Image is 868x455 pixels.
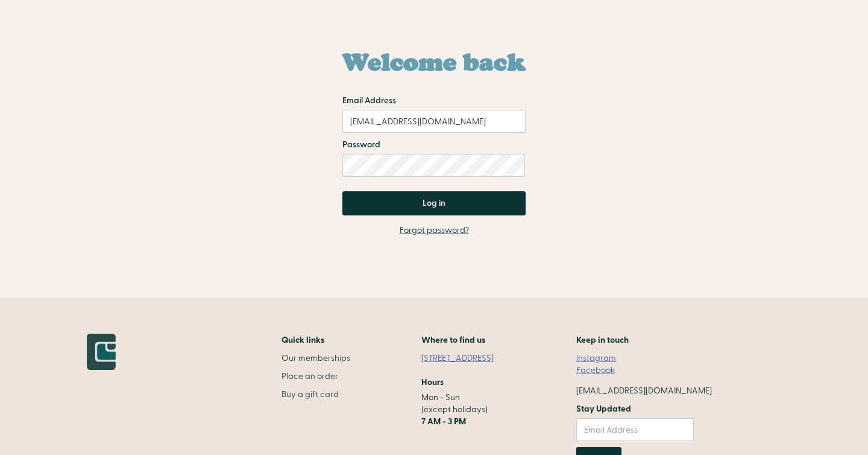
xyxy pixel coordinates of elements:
[342,37,526,215] form: Email Form
[421,352,506,364] a: [STREET_ADDRESS]
[342,49,526,75] h1: Welcome back
[281,389,350,401] a: Buy a gift card
[342,110,526,133] input: Email
[281,334,350,346] h2: Quick links
[576,352,616,364] a: Instagram
[421,392,506,428] p: Mon - Sun (except holidays)
[576,385,712,397] div: [EMAIL_ADDRESS][DOMAIN_NAME]
[281,371,350,383] a: Place an order
[576,334,629,346] h5: Keep in touch
[400,224,469,237] a: Forgot password?
[342,139,380,151] label: Password
[576,364,615,377] a: Facebook
[342,95,396,107] label: Email Address
[281,352,350,364] a: Our memberships
[576,403,694,415] label: Stay Updated
[421,416,466,427] strong: 7 AM - 3 PM
[342,191,526,215] input: Log in
[421,334,485,346] h5: Where to find us
[421,377,444,389] h5: Hours
[576,418,694,441] input: Email Address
